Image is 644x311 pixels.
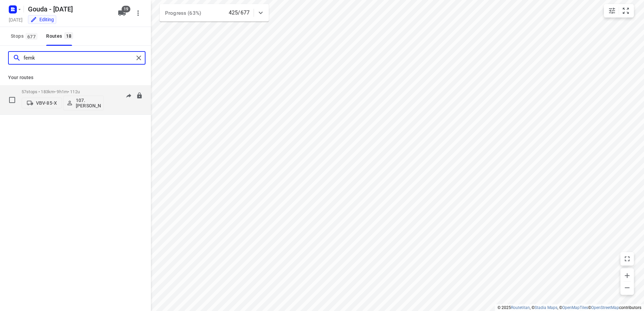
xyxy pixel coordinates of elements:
span: 677 [26,33,37,40]
button: 19 [115,6,129,20]
span: Progress (63%) [165,10,201,16]
span: 18 [64,32,73,39]
a: OpenMapTiles [562,305,588,310]
button: VBV-85-X [22,98,62,108]
div: Routes [46,32,75,40]
span: Stops [11,32,39,40]
h5: Rename [25,4,112,14]
a: OpenStreetMap [591,305,619,310]
div: small contained button group [604,4,634,18]
a: Stadia Maps [535,305,557,310]
button: Map settings [605,4,619,18]
button: 107.[PERSON_NAME] [63,96,104,110]
p: 107.[PERSON_NAME] [76,98,101,108]
button: Send to driver [122,89,135,103]
div: You are currently in edit mode. [30,16,54,23]
p: 57 stops • 183km • 9h1m • 112u [22,89,104,94]
li: © 2025 , © , © © contributors [497,305,641,310]
a: Routetitan [511,305,530,310]
button: Fit zoom [619,4,633,18]
h5: Project date [6,16,25,24]
span: 19 [122,6,130,12]
p: Your routes [8,74,143,81]
p: VBV-85-X [36,100,57,106]
span: Select [5,93,19,107]
input: Search routes [24,53,134,63]
div: Progress (63%)425/677 [160,4,269,22]
button: Lock route [136,92,143,100]
p: 425/677 [229,9,250,17]
button: More [131,6,145,20]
